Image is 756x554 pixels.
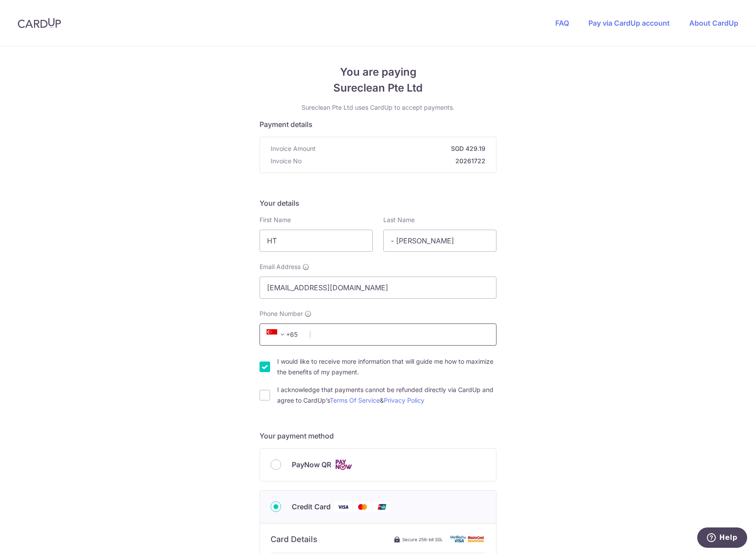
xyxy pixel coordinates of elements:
strong: 20261722 [305,157,485,165]
p: Sureclean Pte Ltd uses CardUp to accept payments. [260,103,496,112]
label: Last Name [383,215,415,224]
img: Union Pay [373,501,391,512]
span: You are paying [260,64,496,80]
img: Visa [334,501,352,512]
h5: Your payment method [260,431,496,441]
span: +65 [264,329,304,340]
a: Privacy Policy [384,396,424,404]
span: +65 [267,329,288,340]
span: Secure 256-bit SSL [402,536,443,543]
span: PayNow QR [292,459,331,470]
label: I would like to receive more information that will guide me how to maximize the benefits of my pa... [277,356,496,377]
label: First Name [260,215,291,224]
strong: SGD 429.19 [319,144,485,153]
span: Invoice Amount [271,144,316,153]
label: I acknowledge that payments cannot be refunded directly via CardUp and agree to CardUp’s & [277,385,496,406]
a: FAQ [555,19,569,27]
a: Terms Of Service [330,396,380,404]
input: Last name [383,230,496,252]
span: Email Address [260,262,301,271]
span: Phone Number [260,309,303,318]
img: CardUp [18,18,61,28]
img: Mastercard [354,501,371,512]
a: Pay via CardUp account [588,19,670,27]
h6: Card Details [271,534,317,545]
span: Credit Card [292,501,331,512]
span: Sureclean Pte Ltd [260,80,496,96]
span: Invoice No [271,157,302,165]
img: card secure [450,535,485,543]
input: Email address [260,277,496,299]
a: About CardUp [689,19,738,27]
input: First name [260,230,373,252]
div: Credit Card Visa Mastercard Union Pay [271,501,485,512]
iframe: Opens a widget where you can find more information [697,527,747,550]
h5: Payment details [260,119,496,130]
h5: Your details [260,198,496,208]
img: Cards logo [335,459,352,470]
div: PayNow QR Cards logo [271,459,485,470]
